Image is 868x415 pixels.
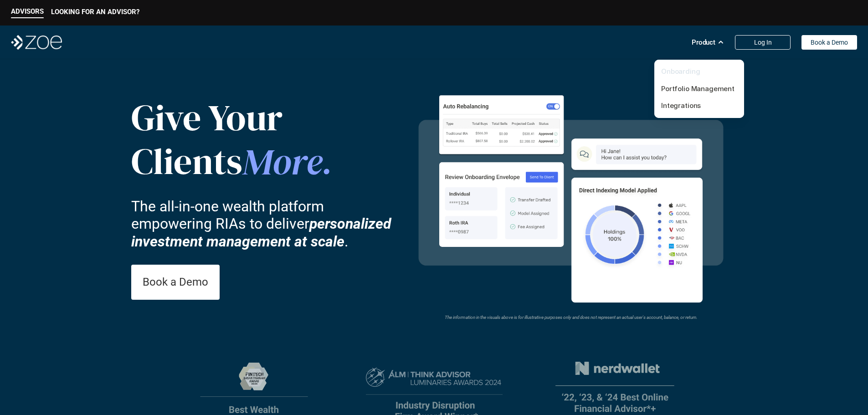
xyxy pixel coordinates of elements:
a: Onboarding [661,67,700,76]
a: Portfolio Management [661,84,734,93]
p: Log In [754,39,772,46]
a: Integrations [661,101,701,110]
a: Book a Demo [131,265,220,300]
span: Clients [131,136,242,186]
p: Give Your [131,96,341,139]
a: Book a Demo [801,35,857,50]
span: More [242,136,322,186]
p: ADVISORS [11,7,44,15]
p: Book a Demo [811,39,848,46]
p: LOOKING FOR AN ADVISOR? [51,8,139,16]
em: The information in the visuals above is for illustrative purposes only and does not represent an ... [444,315,697,320]
p: Product [692,36,715,49]
p: The all-in-one wealth platform empowering RIAs to deliver . [131,198,405,250]
span: . [322,140,332,185]
p: Book a Demo [143,276,208,289]
a: Log In [735,35,791,50]
strong: personalized investment management at scale [131,215,395,250]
